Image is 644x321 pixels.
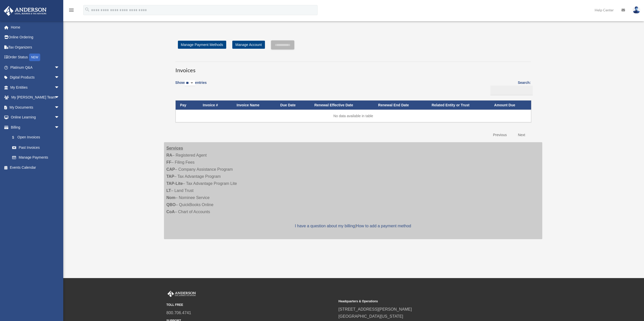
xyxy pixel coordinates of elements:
th: Due Date: activate to sort column ascending [276,101,310,110]
th: Pay: activate to sort column descending [176,101,198,110]
strong: RA [167,153,172,157]
a: Home [4,22,67,32]
th: Amount Due: activate to sort column ascending [490,101,531,110]
span: arrow_drop_down [54,102,65,113]
th: Renewal End Date: activate to sort column ascending [373,101,427,110]
th: Invoice Name: activate to sort column ascending [232,101,276,110]
strong: FF [167,160,172,164]
span: arrow_drop_down [54,92,65,103]
strong: CAP [167,167,175,171]
span: arrow_drop_down [54,112,65,123]
a: Previous [489,130,510,140]
td: No data available in table [176,110,531,122]
a: My Entitiesarrow_drop_down [4,82,67,92]
a: Manage Payment Methods [178,41,226,49]
a: My [PERSON_NAME] Teamarrow_drop_down [4,92,67,103]
a: Manage Payments [7,153,65,163]
strong: Nom [167,195,176,200]
strong: CoA [167,210,175,214]
a: Online Learningarrow_drop_down [4,112,67,122]
th: Related Entity or Trust: activate to sort column ascending [427,101,490,110]
small: Headquarters & Operations [339,299,507,304]
a: 800.706.4741 [167,311,191,315]
img: Anderson Advisors Platinum Portal [2,6,48,16]
strong: LT [167,188,171,193]
a: [GEOGRAPHIC_DATA][US_STATE] [339,314,403,318]
a: Manage Account [232,41,265,49]
strong: Services [167,146,183,150]
a: I have a question about my billing [295,224,355,228]
span: $ [15,134,17,141]
a: Billingarrow_drop_down [4,122,65,132]
strong: QBO [167,203,176,207]
a: Online Ordering [4,32,67,42]
a: Next [514,130,529,140]
label: Show entries [175,80,207,91]
span: arrow_drop_down [54,122,65,133]
span: arrow_drop_down [54,82,65,93]
a: menu [68,9,74,13]
img: Anderson Advisors Platinum Portal [167,291,197,297]
a: Order StatusNEW [4,52,67,63]
h3: Invoices [175,62,531,74]
a: Tax Organizers [4,42,67,52]
div: – Registered Agent – Filing Fees – Company Assistance Program – Tax Advantage Program – Tax Advan... [164,142,542,239]
small: TOLL FREE [167,302,335,308]
a: $Open Invoices [7,132,62,143]
img: User Pic [633,6,640,14]
input: Search: [490,86,533,95]
span: arrow_drop_down [54,72,65,83]
select: Showentries [185,80,195,86]
a: Platinum Q&Aarrow_drop_down [4,62,67,72]
a: [STREET_ADDRESS][PERSON_NAME] [339,307,412,311]
a: How to add a payment method [356,224,411,228]
a: Events Calendar [4,162,67,172]
strong: TAP-Lite [167,181,183,186]
div: NEW [29,54,40,61]
p: | [167,223,540,230]
strong: TAP [167,174,174,179]
a: Past Invoices [7,142,65,153]
span: arrow_drop_down [54,62,65,73]
th: Invoice #: activate to sort column ascending [198,101,232,110]
i: menu [68,7,74,13]
a: Digital Productsarrow_drop_down [4,72,67,83]
a: My Documentsarrow_drop_down [4,102,67,112]
i: search [85,7,90,12]
label: Search: [489,80,531,95]
th: Renewal Effective Date: activate to sort column ascending [310,101,373,110]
